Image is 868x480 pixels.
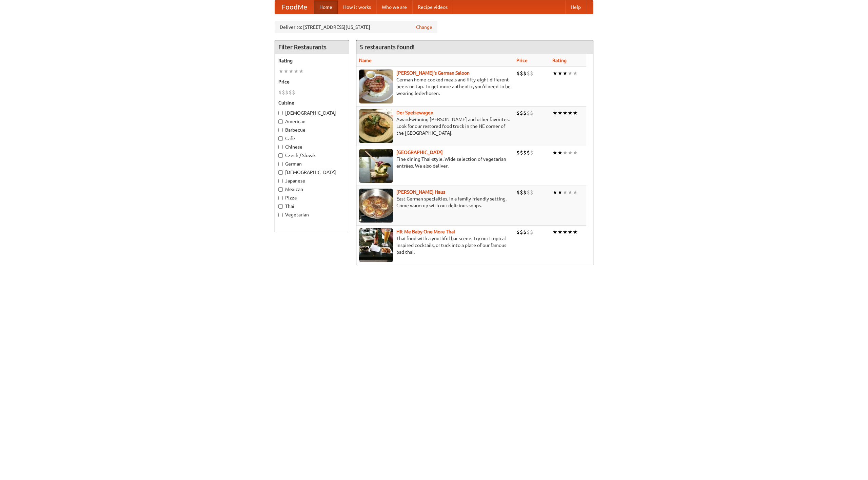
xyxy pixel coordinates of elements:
li: $ [523,228,527,236]
li: ★ [557,109,563,117]
img: kohlhaus.jpg [359,189,393,223]
label: [DEMOGRAPHIC_DATA] [278,110,346,116]
li: $ [516,189,520,196]
input: Cafe [278,136,283,141]
li: ★ [568,109,573,117]
li: $ [530,189,533,196]
li: ★ [568,70,573,77]
div: Deliver to: [STREET_ADDRESS][US_STATE] [275,21,437,33]
li: $ [516,109,520,117]
p: Thai food with a youthful bar scene. Try our tropical inspired cocktails, or tuck into a plate of... [359,235,511,255]
input: American [278,119,283,124]
li: ★ [563,109,568,117]
a: [PERSON_NAME]'s German Saloon [396,70,470,76]
li: ★ [568,149,573,156]
li: ★ [568,189,573,196]
input: Czech / Slovak [278,153,283,158]
img: babythai.jpg [359,228,393,262]
label: German [278,160,346,167]
li: $ [523,70,527,77]
img: satay.jpg [359,149,393,183]
label: Chinese [278,143,346,150]
label: Pizza [278,194,346,201]
li: ★ [552,70,557,77]
li: $ [516,70,520,77]
a: Help [565,0,586,14]
li: $ [527,70,530,77]
li: $ [520,228,523,236]
li: $ [527,149,530,156]
li: $ [523,149,527,156]
li: $ [292,89,295,96]
a: [GEOGRAPHIC_DATA] [396,150,443,155]
li: ★ [563,228,568,236]
li: ★ [552,228,557,236]
a: Hit Me Baby One More Thai [396,229,455,234]
a: Recipe videos [412,0,453,14]
h5: Rating [278,57,346,64]
li: $ [527,189,530,196]
input: German [278,162,283,166]
li: $ [520,149,523,156]
label: Czech / Slovak [278,152,346,159]
li: ★ [573,149,578,156]
li: ★ [294,68,299,75]
li: $ [530,228,533,236]
p: Fine dining Thai-style. Wide selection of vegetarian entrées. We also deliver. [359,156,511,169]
img: esthers.jpg [359,70,393,103]
a: Price [516,58,528,63]
a: Who we are [376,0,412,14]
a: Name [359,58,372,63]
a: FoodMe [275,0,314,14]
li: $ [282,89,285,96]
label: Mexican [278,186,346,193]
li: ★ [573,70,578,77]
li: ★ [573,228,578,236]
li: ★ [557,70,563,77]
li: $ [523,109,527,117]
li: $ [278,89,282,96]
a: Home [314,0,338,14]
li: ★ [557,228,563,236]
li: $ [527,109,530,117]
li: $ [516,228,520,236]
input: Vegetarian [278,213,283,217]
li: ★ [289,68,294,75]
input: [DEMOGRAPHIC_DATA] [278,170,283,175]
li: ★ [573,109,578,117]
li: ★ [283,68,289,75]
li: $ [527,228,530,236]
a: [PERSON_NAME] Haus [396,189,445,195]
label: [DEMOGRAPHIC_DATA] [278,169,346,176]
li: $ [516,149,520,156]
li: $ [289,89,292,96]
li: ★ [552,149,557,156]
h5: Cuisine [278,99,346,106]
li: ★ [563,189,568,196]
label: Cafe [278,135,346,142]
a: Rating [552,58,567,63]
input: Mexican [278,187,283,192]
label: Vegetarian [278,211,346,218]
li: $ [520,189,523,196]
input: Chinese [278,145,283,149]
img: speisewagen.jpg [359,109,393,143]
li: ★ [278,68,283,75]
p: Award-winning [PERSON_NAME] and other favorites. Look for our restored food truck in the NE corne... [359,116,511,136]
a: Change [416,24,432,31]
li: ★ [299,68,304,75]
label: American [278,118,346,125]
li: $ [530,70,533,77]
li: $ [520,109,523,117]
label: Japanese [278,177,346,184]
input: Barbecue [278,128,283,132]
a: Der Speisewagen [396,110,433,115]
p: German home-cooked meals and fifty-eight different beers on tap. To get more authentic, you'd nee... [359,76,511,97]
label: Thai [278,203,346,210]
li: $ [530,149,533,156]
li: ★ [552,109,557,117]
